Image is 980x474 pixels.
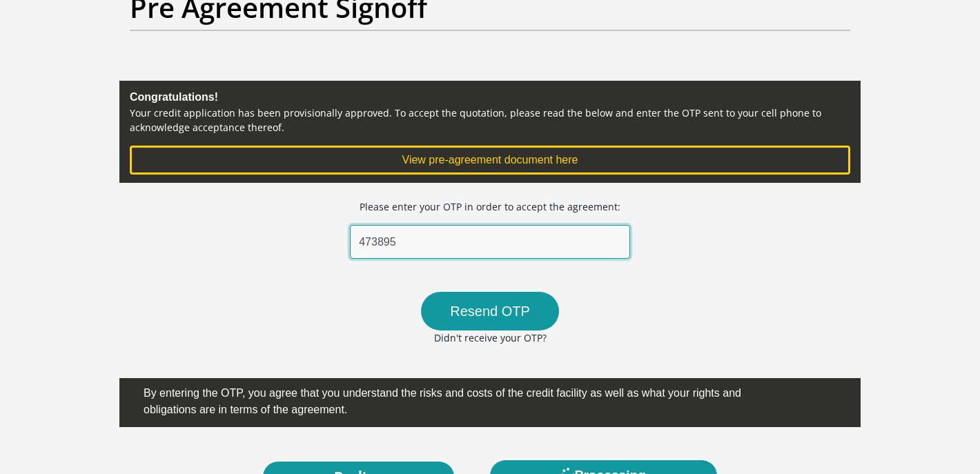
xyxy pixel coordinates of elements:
p: Please enter your OTP in order to accept the agreement: [360,199,620,214]
button: Resend OTP [421,292,559,330]
p: Didn't receive your OTP? [315,330,665,345]
input: Insert here [350,225,630,259]
b: Congratulations! [130,91,218,103]
button: View pre-agreement document here [130,146,850,175]
p: Your credit application has been provisionally approved. To accept the quotation, please read the... [130,106,850,135]
label: By entering the OTP, you agree that you understand the risks and costs of the credit facility as ... [130,378,778,422]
